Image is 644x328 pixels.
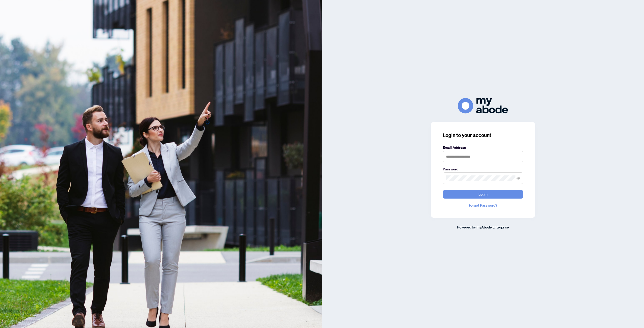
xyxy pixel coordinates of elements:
button: Login [443,190,523,199]
span: Login [478,190,488,198]
h3: Login to your account [443,132,523,139]
label: Email Address [443,145,523,150]
a: Forgot Password? [443,203,523,208]
span: Enterprise [493,225,509,229]
img: ma-logo [458,98,508,113]
label: Password [443,166,523,172]
span: eye-invisible [516,176,520,180]
span: Powered by [457,225,476,229]
a: myAbode [476,224,492,230]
